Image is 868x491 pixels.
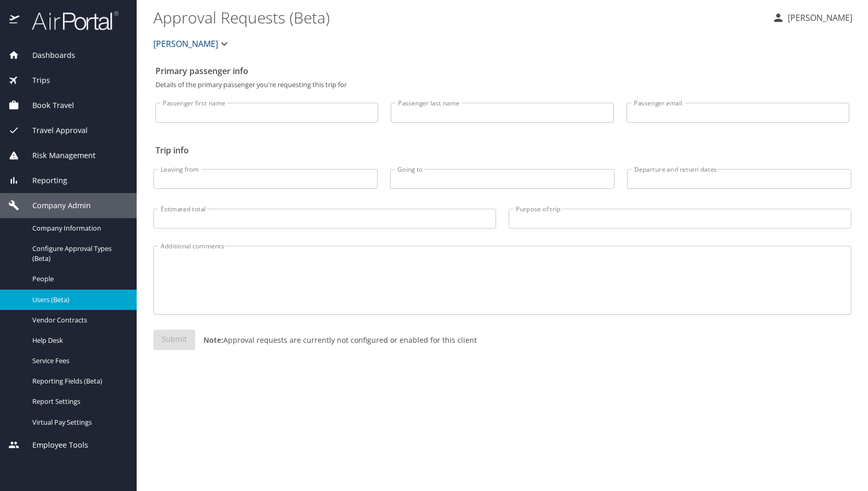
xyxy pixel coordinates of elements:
img: icon-airportal.png [9,10,20,31]
p: Details of the primary passenger you're requesting this trip for [155,81,849,88]
span: People [32,274,124,284]
p: Approval requests are currently not configured or enabled for this client [195,334,477,345]
span: Employee Tools [19,439,88,451]
span: [PERSON_NAME] [153,37,218,51]
span: Users (Beta) [32,295,124,305]
span: Configure Approval Types (Beta) [32,244,124,264]
span: Trips [19,75,50,86]
strong: Note: [203,335,223,345]
span: Book Travel [19,100,74,111]
span: Reporting [19,175,67,186]
span: Company Admin [19,200,91,211]
span: Travel Approval [19,125,88,136]
h1: Approval Requests (Beta) [153,1,764,33]
h2: Primary passenger info [155,63,849,79]
h2: Trip info [155,142,849,159]
span: Dashboards [19,50,75,61]
span: Virtual Pay Settings [32,417,124,427]
span: Reporting Fields (Beta) [32,376,124,386]
span: Company Information [32,223,124,233]
button: [PERSON_NAME] [768,8,857,27]
button: [PERSON_NAME] [149,33,235,54]
img: airportal-logo.png [20,10,118,31]
span: Report Settings [32,397,124,406]
span: Risk Management [19,150,95,161]
span: Service Fees [32,356,124,366]
p: [PERSON_NAME] [785,11,852,24]
span: Help Desk [32,336,124,345]
span: Vendor Contracts [32,315,124,325]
